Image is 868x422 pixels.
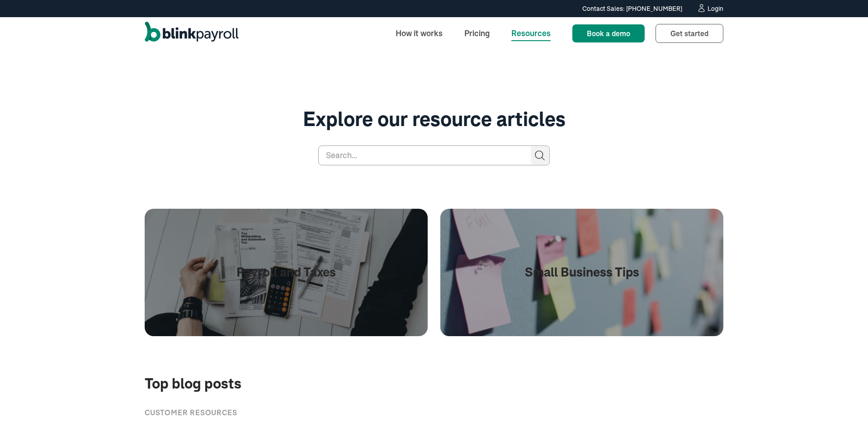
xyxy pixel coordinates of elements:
input: Search [531,146,549,164]
input: Search… [318,145,550,165]
span: Get started [670,29,708,38]
a: Pricing [457,23,497,43]
h1: Payroll and Taxes [236,265,336,280]
a: Resources [504,23,558,43]
h2: Top blog posts [145,375,723,393]
a: Get started [656,24,723,43]
div: Login [708,5,723,12]
a: Small Business Tips [440,209,723,336]
h1: Small Business Tips [525,265,639,280]
div: customer resources [145,407,723,418]
a: Payroll and Taxes [145,209,428,336]
a: How it works [388,23,450,43]
a: Book a demo [572,24,645,42]
span: Book a demo [587,29,630,38]
h1: Explore our resource articles [145,108,723,131]
div: Contact Sales: [PHONE_NUMBER] [582,4,682,14]
a: Login [697,4,723,14]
